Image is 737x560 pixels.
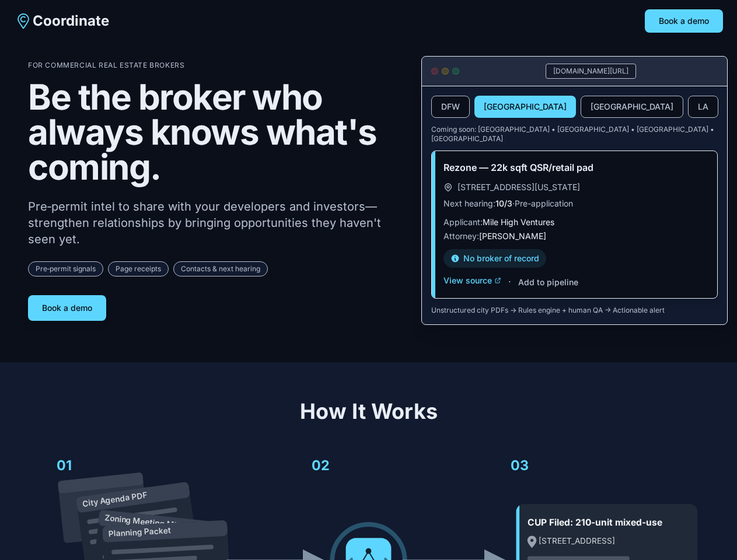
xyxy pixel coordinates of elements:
[82,490,148,508] text: City Agenda PDF
[443,249,546,268] div: No broker of record
[443,275,501,286] button: View source
[28,400,709,423] h2: How It Works
[539,536,615,545] text: [STREET_ADDRESS]
[688,96,718,118] button: LA
[28,61,403,70] p: For Commercial Real Estate Brokers
[431,96,470,118] button: DFW
[483,217,554,227] span: Mile High Ventures
[431,306,718,315] p: Unstructured city PDFs → Rules engine + human QA → Actionable alert
[104,513,198,532] text: Zoning Meeting Minutes
[14,12,33,30] img: Coordinate
[479,231,546,241] span: [PERSON_NAME]
[546,64,636,79] div: [DOMAIN_NAME][URL]
[443,216,705,228] p: Applicant:
[645,9,723,33] button: Book a demo
[528,517,662,528] text: CUP Filed: 210-unit mixed-use
[108,526,171,538] text: Planning Packet
[443,198,705,209] p: Next hearing: · Pre-application
[33,12,109,30] span: Coordinate
[28,295,106,321] button: Book a demo
[57,457,72,474] text: 01
[443,230,705,242] p: Attorney:
[312,457,330,474] text: 02
[28,198,403,247] p: Pre‑permit intel to share with your developers and investors—strengthen relationships by bringing...
[518,276,578,288] button: Add to pipeline
[508,275,511,289] span: ·
[14,12,109,30] a: Coordinate
[28,261,103,276] span: Pre‑permit signals
[173,261,268,276] span: Contacts & next hearing
[431,125,718,143] p: Coming soon: [GEOGRAPHIC_DATA] • [GEOGRAPHIC_DATA] • [GEOGRAPHIC_DATA] • [GEOGRAPHIC_DATA]
[457,181,580,193] span: [STREET_ADDRESS][US_STATE]
[28,79,403,184] h1: Be the broker who always knows what's coming.
[495,198,512,208] span: 10/3
[474,96,576,118] button: [GEOGRAPHIC_DATA]
[581,96,683,118] button: [GEOGRAPHIC_DATA]
[443,160,705,174] h3: Rezone — 22k sqft QSR/retail pad
[511,457,529,474] text: 03
[108,261,169,276] span: Page receipts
